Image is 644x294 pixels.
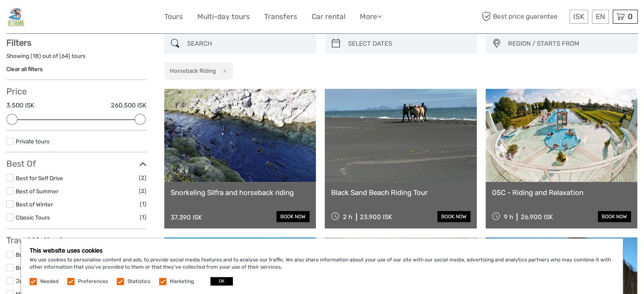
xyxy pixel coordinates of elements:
a: Private tours [16,138,50,145]
a: Best of Summer [16,188,58,195]
a: 05C - Riding and Relaxation [492,188,631,197]
input: SEARCH [184,36,312,51]
label: 3.500 ISK [6,101,34,110]
div: EN [592,10,609,24]
a: Jeep / 4x4 [16,278,45,284]
label: Preferences [78,278,108,285]
h2: Horseback Riding [170,67,216,74]
label: Statistics [127,278,150,285]
a: Bus [16,264,26,271]
button: REGION / STARTS FROM [504,37,633,51]
button: OK [210,277,233,286]
span: ISK [573,12,584,21]
div: 23.900 ISK [360,213,392,221]
h3: Price [6,86,146,96]
input: SELECT DATES [345,36,473,51]
span: 2 h [343,213,352,221]
a: Car rental [312,11,345,23]
label: 18 [33,52,39,60]
label: 260.500 ISK [111,101,146,110]
a: book now [276,211,310,222]
h3: Best Of [6,159,146,169]
span: 9 h [503,213,513,221]
h3: Travel Method [6,235,146,245]
a: Boat [16,251,28,258]
span: Best price guarantee [480,10,567,24]
strong: Filters [6,38,31,48]
a: Multi-day tours [197,11,250,23]
div: 26.900 ISK [520,213,553,221]
h5: This website uses cookies [30,247,614,254]
p: We're away right now. Please check back later! [12,15,96,22]
span: (1) [140,199,146,209]
img: General Info: [6,6,25,27]
a: Clear all filters [6,66,43,72]
label: Marketing [170,278,194,285]
a: Snorkeling Silfra and horseback riding [171,188,310,197]
div: 37.390 ISK [171,214,202,221]
a: Best of Winter [16,201,53,208]
button: Open LiveChat chat widget [97,13,108,23]
button: x [217,66,229,75]
a: book now [437,211,470,222]
a: Transfers [264,11,297,23]
label: 64 [61,52,68,60]
a: book now [598,211,631,222]
div: Showing ( ) out of ( ) tours [6,52,146,65]
span: (1) [140,212,146,222]
a: Black Sand Beach Riding Tour [331,188,470,197]
span: (2) [139,186,146,196]
span: 0 [627,12,634,21]
label: Needed [40,278,58,285]
a: Best for Self Drive [16,175,63,181]
a: More [360,11,382,23]
a: Tours [164,11,183,23]
div: We use cookies to personalise content and ads, to provide social media features and to analyse ou... [21,239,623,294]
a: Classic Tours [16,214,50,221]
span: (2) [139,173,146,183]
